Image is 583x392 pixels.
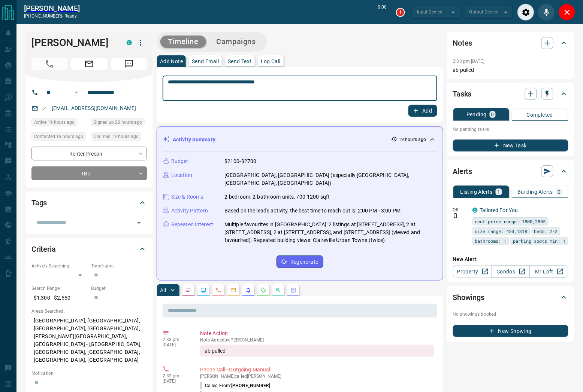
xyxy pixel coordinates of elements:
[260,287,266,293] svg: Requests
[91,263,147,269] p: Timeframe:
[31,58,67,70] span: Call
[497,189,500,195] p: 1
[245,287,251,293] svg: Listing Alerts
[31,166,147,180] div: TBD
[31,197,47,209] h2: Tags
[378,4,387,21] p: 0:00
[538,4,555,21] div: Mute
[224,171,437,187] p: [GEOGRAPHIC_DATA], [GEOGRAPHIC_DATA] (especially [GEOGRAPHIC_DATA], [GEOGRAPHIC_DATA], [GEOGRAPHI...
[453,266,492,278] a: Property
[134,218,144,228] button: Open
[171,193,203,201] p: Size & Rooms
[200,337,434,343] p: Note Added by [PERSON_NAME]
[475,237,507,245] span: bathrooms: 1
[466,112,487,117] p: Pending
[31,147,147,160] div: Renter , Precon
[453,165,472,177] h2: Alerts
[277,255,323,268] button: Regenerate
[224,193,330,201] p: 2-bedroom, 2-bathroom units, 700-1200 sqft
[491,266,530,278] a: Condos
[91,118,147,129] div: Tue Oct 14 2025
[163,379,189,384] p: [DATE]
[24,4,80,13] a: [PERSON_NAME]
[230,287,236,293] svg: Emails
[34,133,83,140] span: Contacted 19 hours ago
[475,227,528,235] span: size range: 450,1318
[517,189,553,195] p: Building Alerts
[513,237,566,245] span: parking spots min: 1
[192,59,219,64] p: Send Email
[31,132,87,143] div: Tue Oct 14 2025
[24,13,80,19] p: [PHONE_NUMBER] -
[408,105,437,117] button: Add
[173,136,215,144] p: Activity Summary
[200,287,206,293] svg: Lead Browsing Activity
[163,373,189,379] p: 2:33 pm
[200,345,434,357] div: ab pulled
[31,285,87,292] p: Search Range:
[453,59,485,64] p: 2:33 pm [DATE]
[31,37,115,49] h1: [PERSON_NAME]
[160,36,206,48] button: Timeline
[453,37,472,49] h2: Notes
[453,311,568,318] p: No showings booked
[171,157,188,165] p: Budget
[529,266,568,278] a: Mr.Loft
[472,208,478,213] div: condos.ca
[127,40,132,45] div: condos.ca
[31,370,147,377] p: Motivation:
[72,88,81,97] button: Open
[534,227,558,235] span: beds: 2-2
[94,133,139,140] span: Claimed 19 hours ago
[200,382,270,389] p: Called From:
[453,288,568,306] div: Showings
[453,213,458,218] svg: Push Notification Only
[185,287,191,293] svg: Notes
[31,315,147,366] p: [GEOGRAPHIC_DATA], [GEOGRAPHIC_DATA], [GEOGRAPHIC_DATA], [GEOGRAPHIC_DATA], [PERSON_NAME][GEOGRAP...
[453,85,568,103] div: Tasks
[111,58,147,70] span: Message
[31,194,147,212] div: Tags
[453,325,568,337] button: New Showing
[559,4,576,21] div: Close
[453,162,568,180] div: Alerts
[31,240,147,258] div: Criteria
[275,287,281,293] svg: Opportunities
[171,171,192,179] p: Location
[290,287,296,293] svg: Agent Actions
[527,112,553,117] p: Completed
[171,221,213,229] p: Repeated Interest
[261,59,281,64] p: Log Call
[163,337,189,342] p: 2:33 pm
[163,342,189,347] p: [DATE]
[91,132,147,143] div: Tue Oct 14 2025
[517,4,534,21] div: Audio Settings
[491,112,494,117] p: 0
[160,288,166,293] p: All
[453,124,568,135] p: No pending tasks
[52,105,136,111] a: [EMAIL_ADDRESS][DOMAIN_NAME]
[31,118,87,129] div: Tue Oct 14 2025
[71,58,107,70] span: Email
[228,59,252,64] p: Send Text
[224,207,401,215] p: Based on the lead's activity, the best time to reach out is: 2:00 PM - 3:00 PM
[31,243,56,255] h2: Criteria
[34,119,75,126] span: Active 19 hours ago
[453,34,568,52] div: Notes
[453,291,485,303] h2: Showings
[200,330,434,337] p: Note Action
[91,285,147,292] p: Budget:
[453,140,568,151] button: New Task
[453,88,472,100] h2: Tasks
[460,189,493,195] p: Listing Alerts
[94,119,142,126] span: Signed up 20 hours ago
[64,13,77,19] span: ready
[453,255,568,263] p: New Alert:
[215,287,221,293] svg: Calls
[475,218,546,225] span: rent price range: 1800,2805
[453,206,468,213] p: Off
[171,207,208,215] p: Activity Pattern
[200,374,434,379] p: [PERSON_NAME] called [PERSON_NAME]
[200,366,434,374] p: Phone Call - Outgoing Manual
